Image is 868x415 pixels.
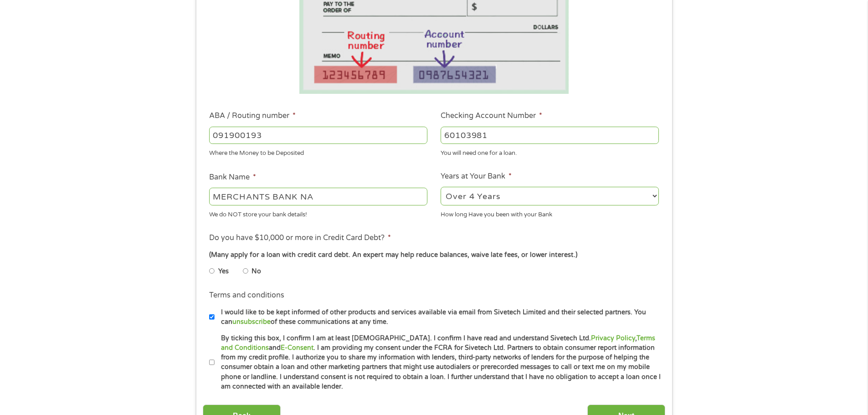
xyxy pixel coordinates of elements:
[209,127,427,144] input: 263177916
[441,127,659,144] input: 345634636
[441,146,659,158] div: You will need one for a loan.
[218,266,229,277] label: Yes
[441,207,659,219] div: How long Have you been with your Bank
[209,250,658,260] div: (Many apply for a loan with credit card debt. An expert may help reduce balances, waive late fees...
[209,146,427,158] div: Where the Money to be Deposited
[221,334,655,352] a: Terms and Conditions
[209,207,427,219] div: We do NOT store your bank details!
[209,173,256,182] label: Bank Name
[441,172,512,181] label: Years at Your Bank
[215,307,662,327] label: I would like to be kept informed of other products and services available via email from Sivetech...
[591,334,635,342] a: Privacy Policy
[215,333,662,392] label: By ticking this box, I confirm I am at least [DEMOGRAPHIC_DATA]. I confirm I have read and unders...
[209,291,284,300] label: Terms and conditions
[232,318,271,326] a: unsubscribe
[252,266,261,277] label: No
[441,111,542,121] label: Checking Account Number
[281,344,313,352] a: E-Consent
[209,233,391,243] label: Do you have $10,000 or more in Credit Card Debt?
[209,111,296,121] label: ABA / Routing number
